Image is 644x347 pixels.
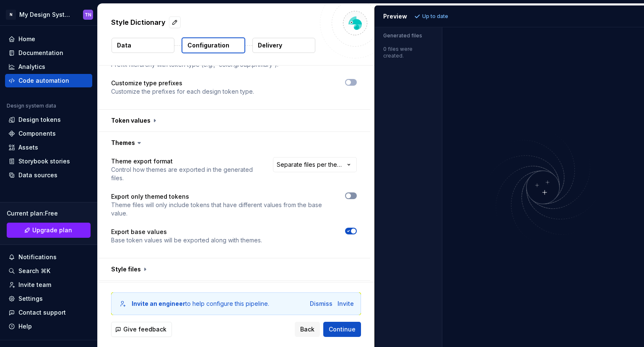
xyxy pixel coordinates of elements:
div: My Design System [19,11,73,19]
p: Generated files [383,32,434,39]
div: N [6,10,16,20]
button: Data [112,38,174,53]
p: Theme files will only include tokens that have different values from the base value. [111,201,330,218]
b: Invite an engineer [132,300,185,307]
div: Design system data [7,103,56,109]
button: Contact support [5,306,92,319]
button: Search ⌘K [5,264,92,278]
a: Documentation [5,46,92,60]
div: Data sources [18,171,57,179]
button: NMy Design SystemTN [2,5,96,24]
a: Assets [5,141,92,154]
button: Configuration [182,37,245,53]
a: Data sources [5,168,92,182]
button: Help [5,320,92,333]
div: Preview [383,12,407,21]
p: Base token values will be exported along with themes. [111,236,262,244]
div: 0 files were created. [375,41,442,59]
p: Export only themed tokens [111,192,330,201]
div: to help configure this pipeline. [132,300,269,308]
p: Delivery [258,41,282,50]
div: Design tokens [18,116,61,124]
p: Control how themes are exported in the generated files. [111,166,258,182]
a: Design tokens [5,113,92,126]
p: Configuration [187,41,229,50]
a: Settings [5,292,92,305]
div: Storybook stories [18,157,70,166]
a: Analytics [5,60,92,74]
div: Invite team [18,281,51,289]
button: Dismiss [310,300,332,308]
span: Back [300,325,314,334]
p: Data [117,41,131,50]
p: Export base values [111,228,262,236]
a: Upgrade plan [7,223,91,238]
div: Settings [18,294,43,303]
p: Theme export format [111,157,258,166]
button: Invite [338,300,354,308]
p: Up to date [422,13,448,20]
a: Invite team [5,278,92,292]
a: Home [5,32,92,46]
div: Contact support [18,308,66,317]
div: Components [18,129,56,138]
div: Current plan : Free [7,209,91,218]
div: Notifications [18,253,57,261]
span: Continue [329,325,356,334]
div: Analytics [18,63,45,71]
div: Search ⌘K [18,267,50,275]
div: Assets [18,143,38,152]
div: TN [85,11,91,18]
p: Customize the prefixes for each design token type. [111,87,254,96]
p: Style Dictionary [111,17,166,27]
button: Continue [323,322,361,337]
button: Notifications [5,250,92,264]
button: Give feedback [111,322,172,337]
button: Back [295,322,320,337]
div: Home [18,35,35,43]
span: Give feedback [123,325,166,334]
span: Upgrade plan [32,226,72,234]
p: Customize type prefixes [111,79,254,87]
a: Storybook stories [5,155,92,168]
div: Help [18,322,32,331]
div: Code automation [18,76,69,85]
a: Components [5,127,92,140]
a: Code automation [5,74,92,87]
div: Documentation [18,49,63,57]
button: Delivery [252,38,315,53]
